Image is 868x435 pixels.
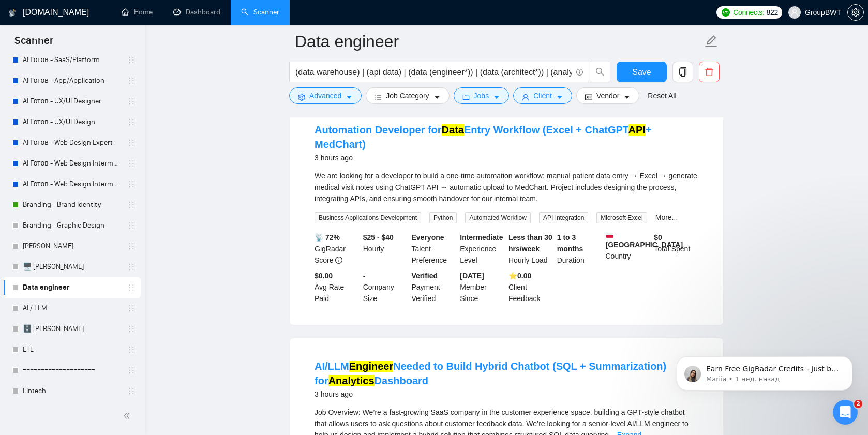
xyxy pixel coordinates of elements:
span: delete [699,67,719,77]
a: 🖥️ [PERSON_NAME] [23,257,121,277]
span: holder [127,325,136,333]
span: holder [127,97,136,106]
span: holder [127,77,136,85]
b: ⭐️ 0.00 [508,272,531,280]
div: Hourly [361,232,410,266]
span: Python [429,212,457,223]
span: caret-down [346,93,353,101]
span: holder [127,242,136,250]
span: Scanner [6,33,62,55]
div: We are looking for a developer to build a one-time automation workflow: manual patient data entry... [315,170,698,204]
b: Less than 30 hrs/week [508,233,552,253]
span: setting [848,8,863,17]
span: Job Category [386,90,429,101]
span: holder [127,387,136,395]
a: AI Готов - UX/UI Design [23,112,121,132]
a: setting [847,8,864,17]
span: caret-down [493,93,500,101]
span: 822 [767,7,778,18]
span: Microsoft Excel [596,212,647,223]
span: holder [127,263,136,271]
a: searchScanner [241,8,279,17]
button: idcardVendorcaret-down [576,87,639,104]
iframe: Intercom notifications сообщение [661,335,868,407]
span: holder [127,56,136,64]
a: homeHome [122,8,153,17]
b: Intermediate [460,233,503,242]
span: holder [127,201,136,209]
img: 🇵🇱 [606,232,613,239]
span: holder [127,159,136,168]
b: Verified [412,272,438,280]
a: AI Готов - Web Design Expert [23,132,121,153]
span: Automated Workflow [465,212,531,223]
div: Avg Rate Paid [312,270,361,304]
span: holder [127,346,136,354]
span: holder [127,139,136,147]
span: holder [127,180,136,188]
span: copy [673,67,693,77]
span: holder [127,366,136,374]
b: 1 to 3 months [557,233,583,253]
b: - [363,272,366,280]
span: Advanced [309,90,341,101]
span: Vendor [596,90,619,101]
span: info-circle [576,69,583,76]
div: Client Feedback [506,270,555,304]
span: holder [127,221,136,230]
button: Save [617,62,667,82]
b: 📡 72% [315,233,340,242]
button: barsJob Categorycaret-down [366,87,449,104]
div: Talent Preference [410,232,458,266]
span: bars [375,93,382,101]
span: search [590,67,610,77]
span: caret-down [433,93,441,101]
div: 3 hours ago [315,152,698,164]
span: caret-down [556,93,563,101]
a: More... [655,213,678,221]
a: Branding - Graphic Design [23,215,121,236]
mark: Analytics [328,375,375,386]
span: holder [127,283,136,292]
span: setting [298,93,305,101]
span: Connects: [733,7,764,18]
b: $ 0 [654,233,662,242]
a: Fintech [23,381,121,401]
span: caret-down [623,93,631,101]
button: delete [699,62,720,82]
input: Search Freelance Jobs... [295,66,572,79]
b: $25 - $40 [363,233,394,242]
span: idcard [585,93,592,101]
button: copy [672,62,693,82]
span: API Integration [539,212,588,223]
div: Company Size [361,270,410,304]
a: Reset All [648,90,676,101]
mark: API [628,124,646,136]
iframe: Intercom live chat [833,400,858,425]
span: edit [705,35,718,48]
a: [PERSON_NAME]. [23,236,121,257]
a: AI/LLMEngineerNeeded to Build Hybrid Chatbot (SQL + Summarization) forAnalyticsDashboard [315,361,666,386]
button: search [590,62,610,82]
mark: Engineer [349,361,394,372]
a: 🗄️ [PERSON_NAME] [23,319,121,339]
span: double-left [123,411,133,421]
a: Data engineer [23,277,121,298]
span: holder [127,304,136,312]
img: logo [9,5,16,21]
span: Jobs [474,90,489,101]
span: 2 [854,400,862,408]
div: Payment Verified [410,270,458,304]
span: holder [127,118,136,126]
div: Experience Level [458,232,506,266]
a: Branding - Brand Identity [23,194,121,215]
b: Everyone [412,233,444,242]
b: [DATE] [460,272,484,280]
button: settingAdvancedcaret-down [289,87,362,104]
b: [GEOGRAPHIC_DATA] [606,232,683,249]
span: Save [632,66,651,79]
